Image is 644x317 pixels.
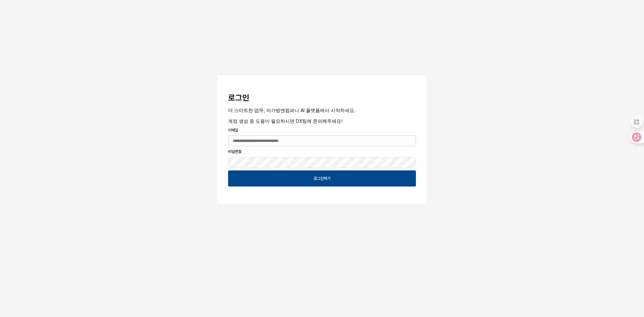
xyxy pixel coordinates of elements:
[228,149,416,155] p: 비밀번호
[314,176,330,181] p: 로그인하기
[228,93,416,103] h3: 로그인
[228,107,416,114] p: 더 스마트한 업무, 아가방앤컴퍼니 AI 플랫폼에서 시작하세요.
[228,117,416,124] p: 계정 생성 등 도움이 필요하시면 DX팀에 문의해주세요!
[228,127,416,133] p: 이메일
[228,170,416,187] button: 로그인하기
